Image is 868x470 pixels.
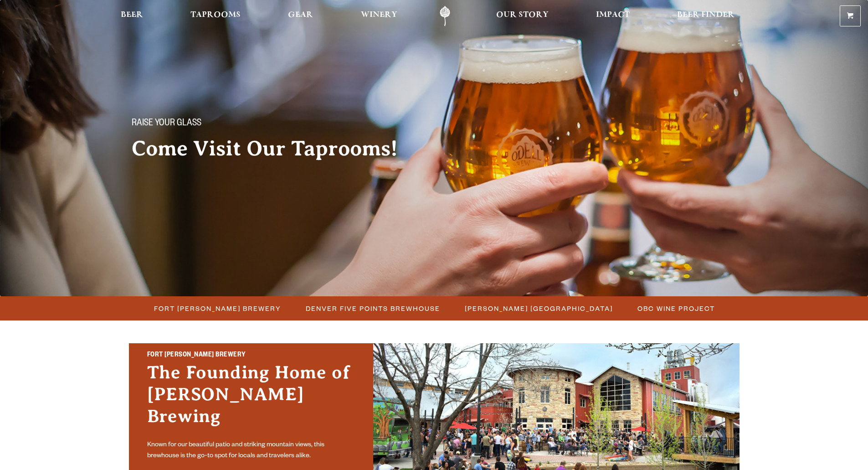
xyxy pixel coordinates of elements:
h2: Come Visit Our Taprooms! [132,137,416,160]
span: Winery [361,11,397,19]
span: Our Story [496,11,549,19]
span: Beer Finder [677,11,734,19]
span: Taprooms [190,11,241,19]
span: Fort [PERSON_NAME] Brewery [154,302,281,315]
a: Impact [590,6,636,26]
span: Gear [288,11,313,19]
a: Fort [PERSON_NAME] Brewery [149,302,286,315]
a: Denver Five Points Brewhouse [300,302,445,315]
a: Taprooms [185,6,247,26]
p: Known for our beautiful patio and striking mountain views, this brewhouse is the go-to spot for l... [147,440,355,462]
a: Beer Finder [671,6,740,26]
span: [PERSON_NAME] [GEOGRAPHIC_DATA] [465,302,613,315]
h2: Fort [PERSON_NAME] Brewery [147,350,355,362]
span: Impact [596,11,630,19]
a: Gear [282,6,319,26]
a: [PERSON_NAME] [GEOGRAPHIC_DATA] [459,302,617,315]
a: Odell Home [428,6,462,26]
a: Our Story [490,6,555,26]
a: Winery [355,6,403,26]
a: Beer [115,6,149,26]
a: OBC Wine Project [632,302,719,315]
span: OBC Wine Project [637,302,715,315]
span: Raise your glass [132,118,201,130]
span: Denver Five Points Brewhouse [306,302,440,315]
h3: The Founding Home of [PERSON_NAME] Brewing [147,362,355,436]
span: Beer [121,11,143,19]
